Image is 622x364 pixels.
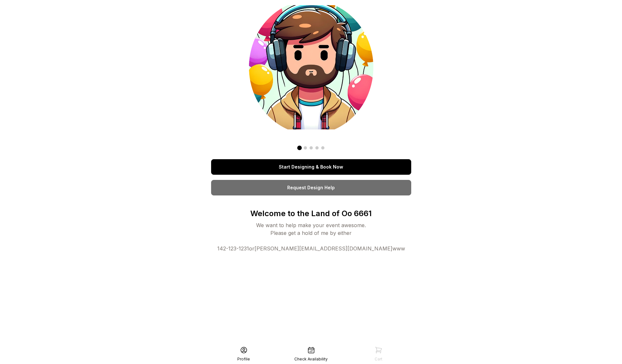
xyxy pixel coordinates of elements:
[211,180,411,195] a: Request Design Help
[217,208,405,219] p: Welcome to the Land of Oo 6661
[237,357,250,362] div: Profile
[254,245,392,252] a: [PERSON_NAME][EMAIL_ADDRESS][DOMAIN_NAME]
[217,221,405,252] div: We want to help make your event awesome. Please get a hold of me by either or www
[217,245,249,252] a: 142-123-1231
[211,159,411,175] a: Start Designing & Book Now
[294,357,328,362] div: Check Availability
[375,357,382,362] div: Cart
